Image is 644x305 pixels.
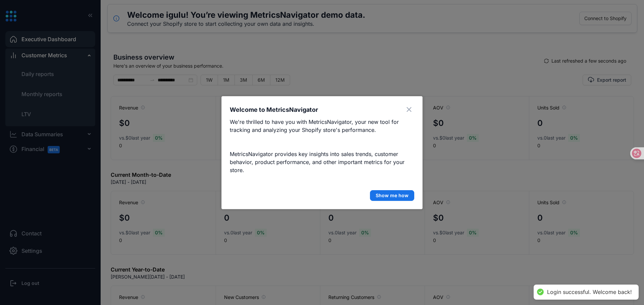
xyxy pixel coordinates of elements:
p: MetricsNavigator provides key insights into sales trends, customer behavior, product performance,... [230,150,414,174]
span: Show me how [376,192,409,199]
p: We're thrilled to have you with MetricsNavigator, your new tool for tracking and analyzing your S... [230,118,414,134]
h3: Welcome to MetricsNavigator [230,105,318,115]
div: Login successful. Welcome back! [547,289,632,296]
button: Close [404,104,414,115]
button: Next [370,190,414,201]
